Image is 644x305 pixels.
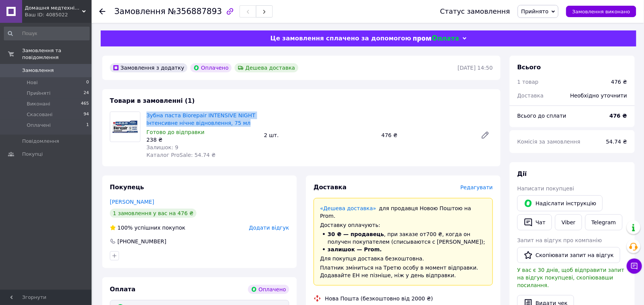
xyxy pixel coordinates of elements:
span: Доставка [314,184,347,191]
span: 1 товар [517,79,539,85]
a: Зубна паста Biorepair INTENSIVE NIGHT Інтенсивне нічне відновлення, 75 мл [147,112,255,126]
a: [PERSON_NAME] [110,199,154,205]
span: Замовлення [22,67,54,74]
button: Скопіювати запит на відгук [517,247,620,263]
button: Чат [517,214,552,230]
div: Для покупця доставка безкоштовна. [320,255,486,262]
time: [DATE] 14:50 [458,65,493,71]
span: Всього [517,64,541,71]
div: Необхідно уточнити [566,87,632,104]
span: 465 [81,101,89,107]
span: Комісія за замовлення [517,139,581,145]
a: Редагувати [478,128,493,143]
span: Написати покупцеві [517,185,574,192]
div: Доставку оплачують: [320,221,486,229]
span: 24 [84,90,89,97]
button: Надіслати інструкцію [517,195,603,211]
div: Ваш ID: 4085022 [25,11,92,18]
span: Покупці [22,151,43,158]
span: Прийнято [521,8,549,14]
span: залишок — Prom. [328,246,382,252]
span: Запит на відгук про компанію [517,237,602,243]
button: Замовлення виконано [566,6,636,17]
span: Замовлення виконано [572,9,630,14]
span: Нові [27,79,38,86]
input: Пошук [4,27,90,40]
img: evopay logo [413,35,459,42]
span: Повідомлення [22,138,59,145]
span: Прийняті [27,90,50,97]
span: Замовлення та повідомлення [22,47,92,61]
div: Статус замовлення [440,8,510,15]
span: Оплачені [27,122,51,129]
div: [PHONE_NUMBER] [117,238,167,245]
div: Замовлення з додатку [110,63,187,72]
span: Домашня медтехніка та ортопедичні товари [25,5,82,11]
button: Чат з покупцем [627,259,642,274]
a: Telegram [585,214,623,230]
div: 476 ₴ [611,78,627,86]
span: 94 [84,111,89,118]
span: 0 [86,79,89,86]
div: 238 ₴ [147,136,258,144]
b: 476 ₴ [610,113,627,119]
span: 1 [86,122,89,129]
span: Дії [517,170,527,177]
span: Редагувати [460,184,493,190]
span: Залишок: 9 [147,144,179,150]
div: Повернутися назад [99,8,105,15]
div: Оплачено [190,63,232,72]
span: Виконані [27,101,50,107]
span: 54.74 ₴ [606,139,627,145]
img: Зубна паста Biorepair INTENSIVE NIGHT Інтенсивне нічне відновлення, 75 мл [110,112,140,142]
span: Всього до сплати [517,113,567,119]
span: Готово до відправки [147,129,204,135]
span: Оплата [110,286,135,293]
div: Дешева доставка [235,63,298,72]
span: Додати відгук [249,225,289,231]
span: Каталог ProSale: 54.74 ₴ [147,152,216,158]
span: Покупець [110,184,144,191]
a: Viber [555,214,582,230]
li: , при заказе от 700 ₴ , когда он получен покупателем (списываются с [PERSON_NAME]); [320,230,486,246]
div: успішних покупок [110,224,185,232]
a: «Дешева доставка» [320,205,376,211]
div: Оплачено [248,285,289,294]
span: 30 ₴ — продавець [328,231,384,237]
div: Нова Пошта (безкоштовно від 2000 ₴) [323,295,435,302]
div: 1 замовлення у вас на 476 ₴ [110,209,196,218]
div: 476 ₴ [378,130,475,141]
div: Платник зміниться на Третю особу в момент відправки. Додавайте ЕН не пізніше, ніж у день відправки. [320,264,486,279]
span: Це замовлення сплачено за допомогою [270,35,411,42]
span: У вас є 30 днів, щоб відправити запит на відгук покупцеві, скопіювавши посилання. [517,267,625,288]
span: Скасовані [27,111,53,118]
div: 2 шт. [261,130,378,141]
span: №356887893 [168,7,222,16]
span: 100% [118,225,133,231]
span: Замовлення [114,7,166,16]
span: Доставка [517,93,544,99]
div: для продавця Новою Поштою на Prom. [320,204,486,220]
span: Товари в замовленні (1) [110,97,195,104]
